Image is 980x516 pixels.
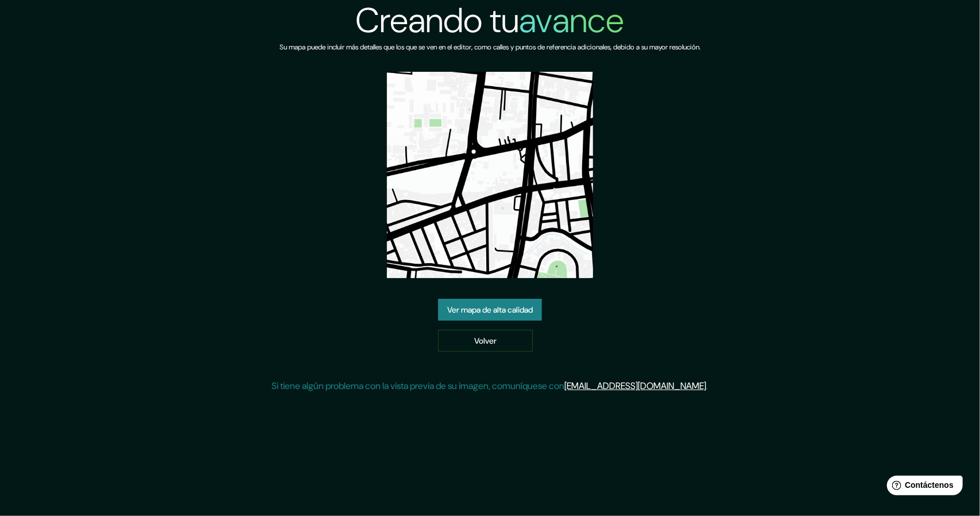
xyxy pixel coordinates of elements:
[438,330,533,352] a: Volver
[387,72,593,278] img: vista previa del mapa creado
[280,43,700,52] font: Su mapa puede incluir más detalles que los que se ven en el editor, como calles y puntos de refer...
[474,336,497,346] font: Volver
[438,299,542,321] a: Ver mapa de alta calidad
[878,471,967,503] iframe: Lanzador de widgets de ayuda
[707,380,708,392] font: .
[565,380,707,392] a: [EMAIL_ADDRESS][DOMAIN_NAME]
[272,380,565,392] font: Si tiene algún problema con la vista previa de su imagen, comuníquese con
[447,305,533,315] font: Ver mapa de alta calidad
